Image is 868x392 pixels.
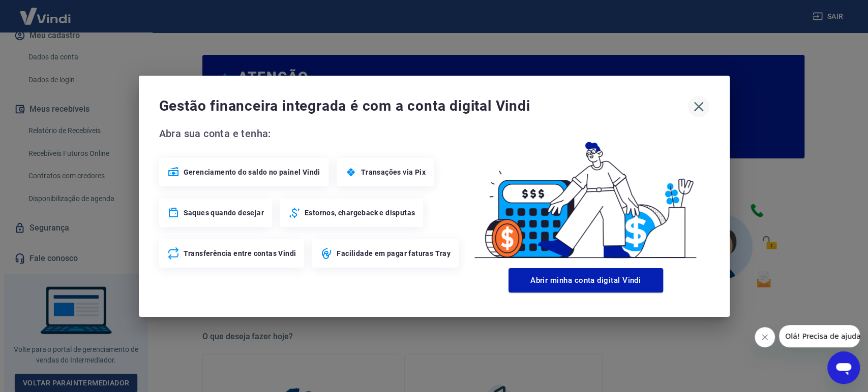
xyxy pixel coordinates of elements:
[159,125,462,142] span: Abra sua conta e tenha:
[159,96,688,116] span: Gestão financeira integrada é com a conta digital Vindi
[184,248,296,258] span: Transferência entre contas Vindi
[184,208,264,218] span: Saques quando desejar
[508,268,663,292] button: Abrir minha conta digital Vindi
[337,248,451,258] span: Facilidade em pagar faturas Tray
[755,327,775,347] iframe: Fechar mensagem
[305,208,415,218] span: Estornos, chargeback e disputas
[827,351,860,384] iframe: Botão para abrir a janela de mensagens
[184,167,320,177] span: Gerenciamento do saldo no painel Vindi
[361,167,426,177] span: Transações via Pix
[779,325,860,347] iframe: Mensagem da empresa
[6,7,85,15] span: Olá! Precisa de ajuda?
[462,125,709,264] img: Good Billing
